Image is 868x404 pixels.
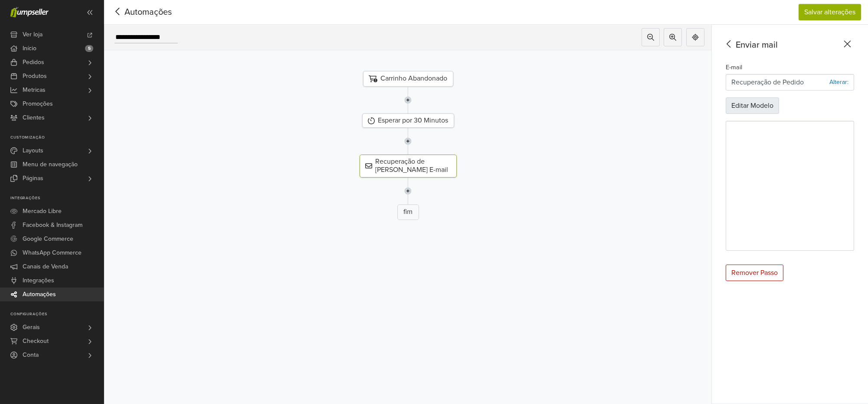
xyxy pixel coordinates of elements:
[23,55,44,69] span: Pedidos
[397,204,419,220] div: fim
[23,28,43,42] span: Ver loja
[23,42,36,55] span: Início
[23,232,73,246] span: Google Commerce
[404,128,412,155] img: line-7960e5f4d2b50ad2986e.svg
[23,69,47,83] span: Produtos
[23,274,54,288] span: Integrações
[23,218,82,232] span: Facebook & Instagram
[23,171,43,185] span: Páginas
[10,196,104,201] p: Integrações
[726,63,742,72] label: E-mail
[23,83,46,97] span: Metricas
[23,97,53,111] span: Promoções
[731,77,829,87] p: Recuperação de Pedido Abandonado
[10,135,104,140] p: Customização
[23,260,68,274] span: Canais de Venda
[23,204,62,218] span: Mercado Libre
[111,6,158,19] span: Automações
[360,155,457,177] div: Recuperação de [PERSON_NAME] E-mail
[23,111,45,125] span: Clientes
[363,71,453,87] div: Carrinho Abandonado
[726,97,779,114] button: Editar Modelo
[23,334,49,348] span: Checkout
[799,4,861,20] button: Salvar alterações
[404,87,412,113] img: line-7960e5f4d2b50ad2986e.svg
[362,113,454,128] div: Esperar por 30 Minutos
[23,158,78,171] span: Menu de navegação
[23,288,56,301] span: Automações
[10,312,104,317] p: Configurações
[726,265,783,281] div: Remover Passo
[23,144,43,158] span: Layouts
[23,320,40,334] span: Gerais
[404,178,412,204] img: line-7960e5f4d2b50ad2986e.svg
[23,246,82,260] span: WhatsApp Commerce
[722,39,854,52] div: Enviar mail
[726,121,854,250] iframe: Recuperação de Pedido Abandonado
[23,348,39,362] span: Conta
[85,45,93,52] span: 5
[829,78,848,87] p: Alterar:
